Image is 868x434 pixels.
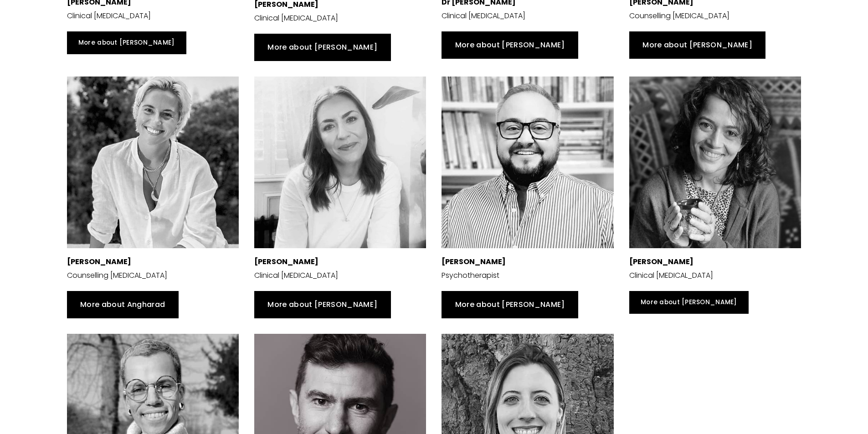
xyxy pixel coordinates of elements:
p: [PERSON_NAME] [442,255,613,269]
a: More about [PERSON_NAME] [67,31,186,54]
p: Clinical [MEDICAL_DATA] [67,10,239,23]
p: Clinical [MEDICAL_DATA] [629,269,801,282]
p: [PERSON_NAME] [67,255,239,269]
p: Clinical [MEDICAL_DATA] [442,10,613,23]
a: More about [PERSON_NAME] [254,34,390,61]
a: More about Angharad [67,291,179,318]
p: Clinical [MEDICAL_DATA] [254,269,426,282]
p: Counselling [MEDICAL_DATA] [67,269,239,282]
strong: [PERSON_NAME] [629,256,693,267]
a: More about [PERSON_NAME] [442,291,578,318]
a: More about [PERSON_NAME] [629,31,765,59]
a: More about [PERSON_NAME] [629,291,749,314]
p: [PERSON_NAME] [254,255,426,269]
p: Clinical [MEDICAL_DATA] [254,12,426,25]
p: Counselling [MEDICAL_DATA] [629,10,801,23]
a: More about [PERSON_NAME] [254,291,390,318]
a: More about [PERSON_NAME] [442,31,578,59]
p: Psychotherapist [442,269,613,282]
